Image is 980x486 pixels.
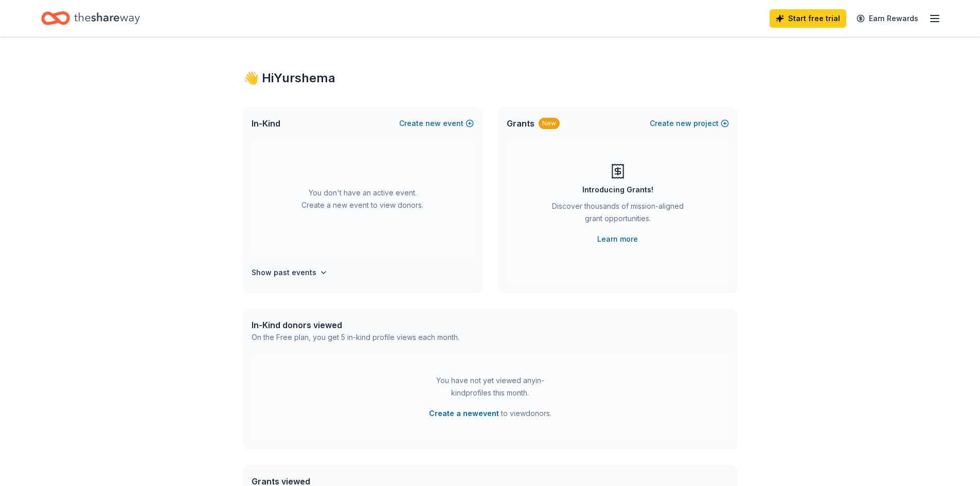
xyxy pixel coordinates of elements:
[429,407,499,420] button: Create a newevent
[850,9,924,28] a: Earn Rewards
[252,266,328,279] button: Show past events
[243,70,737,86] div: 👋 Hi Yurshema
[41,6,140,30] a: Home
[425,117,441,130] span: new
[429,407,551,420] span: to view donors .
[252,319,459,331] div: In-Kind donors viewed
[597,233,638,245] a: Learn more
[676,117,691,130] span: new
[252,331,459,344] div: On the Free plan, you get 5 in-kind profile views each month.
[399,117,474,130] button: Createnewevent
[770,9,846,28] a: Start free trial
[539,118,560,129] div: New
[507,117,534,130] span: Grants
[650,117,729,130] button: Createnewproject
[252,117,280,130] span: In-Kind
[582,184,653,196] div: Introducing Grants!
[252,266,316,279] h4: Show past events
[426,374,555,399] div: You have not yet viewed any in-kind profiles this month.
[252,140,474,258] div: You don't have an active event. Create a new event to view donors.
[548,200,688,229] div: Discover thousands of mission-aligned grant opportunities.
